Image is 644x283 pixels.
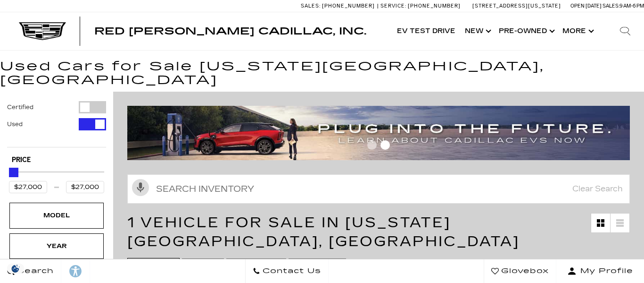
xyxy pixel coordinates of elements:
[9,168,18,177] div: Maximum Price
[9,203,104,228] div: ModelModel
[33,210,80,221] div: Model
[494,12,558,50] a: Pre-Owned
[260,265,321,278] span: Contact Us
[127,174,630,204] input: Search Inventory
[94,26,366,37] span: Red [PERSON_NAME] Cadillac, Inc.
[499,265,549,278] span: Glovebox
[484,259,556,283] a: Glovebox
[377,3,463,9] a: Service: [PHONE_NUMBER]
[9,181,47,193] input: Minimum
[380,3,406,9] span: Service:
[7,120,23,129] label: Used
[9,233,104,259] div: YearYear
[408,3,461,9] span: [PHONE_NUMBER]
[7,101,106,147] div: Filter by Vehicle Type
[380,140,390,150] span: Go to slide 2
[558,12,597,50] button: More
[603,3,619,9] span: Sales:
[556,259,644,283] button: Open user profile menu
[12,156,101,164] h5: Price
[570,3,602,9] span: Open [DATE]
[19,22,66,40] img: Cadillac Dark Logo with Cadillac White Text
[322,3,375,9] span: [PHONE_NUMBER]
[619,3,644,9] span: 9 AM-6 PM
[5,264,26,274] img: Opt-Out Icon
[127,106,630,160] img: ev-blog-post-banners4
[9,164,104,193] div: Price
[392,12,460,50] a: EV Test Drive
[15,265,54,278] span: Search
[245,259,329,283] a: Contact Us
[577,265,633,278] span: My Profile
[301,3,377,9] a: Sales: [PHONE_NUMBER]
[33,241,80,251] div: Year
[460,12,494,50] a: New
[66,181,104,193] input: Maximum
[301,3,321,9] span: Sales:
[7,103,33,112] label: Certified
[127,214,520,250] span: 1 Vehicle for Sale in [US_STATE][GEOGRAPHIC_DATA], [GEOGRAPHIC_DATA]
[367,140,377,150] span: Go to slide 1
[132,179,149,196] svg: Click to toggle on voice search
[5,264,26,274] section: Click to Open Cookie Consent Modal
[472,3,561,9] a: [STREET_ADDRESS][US_STATE]
[94,26,366,36] a: Red [PERSON_NAME] Cadillac, Inc.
